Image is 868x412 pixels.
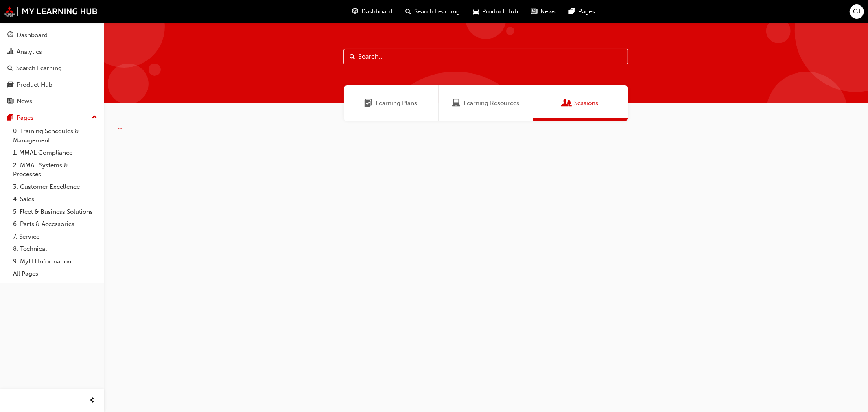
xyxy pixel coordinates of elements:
[579,7,595,16] span: Pages
[10,243,101,255] a: 8. Technical
[473,7,479,17] span: car-icon
[17,80,52,90] div: Product Hub
[7,32,13,39] span: guage-icon
[7,48,13,56] span: chart-icon
[10,255,101,268] a: 9. MyLH Information
[346,3,399,20] a: guage-iconDashboard
[343,49,628,64] input: Search...
[853,7,861,16] span: CJ
[350,52,355,61] span: Search
[10,125,101,147] a: 0. Training Schedules & Management
[4,6,98,17] img: mmal
[563,99,571,108] span: Sessions
[17,113,33,123] div: Pages
[10,159,101,181] a: 2. MMAL Systems & Processes
[569,7,575,17] span: pages-icon
[17,47,42,57] div: Analytics
[3,110,101,125] button: Pages
[399,3,467,20] a: search-iconSearch Learning
[10,193,101,206] a: 4. Sales
[7,98,13,105] span: news-icon
[17,96,32,106] div: News
[92,112,97,123] span: up-icon
[439,85,533,121] a: Learning ResourcesLearning Resources
[3,77,101,92] a: Product Hub
[10,147,101,159] a: 1. MMAL Compliance
[850,4,864,19] button: CJ
[344,85,439,121] a: Learning PlansLearning Plans
[376,99,418,108] span: Learning Plans
[10,181,101,193] a: 3. Customer Excellence
[464,99,519,108] span: Learning Resources
[406,7,411,17] span: search-icon
[541,7,556,16] span: News
[575,99,599,108] span: Sessions
[3,44,101,59] a: Analytics
[415,7,460,16] span: Search Learning
[3,61,101,76] a: Search Learning
[483,7,518,16] span: Product Hub
[365,99,373,108] span: Learning Plans
[17,31,48,40] div: Dashboard
[533,85,628,121] a: SessionsSessions
[7,81,13,89] span: car-icon
[3,26,101,110] button: DashboardAnalyticsSearch LearningProduct HubNews
[525,3,563,20] a: news-iconNews
[3,28,101,43] a: Dashboard
[467,3,525,20] a: car-iconProduct Hub
[10,230,101,243] a: 7. Service
[10,218,101,230] a: 6. Parts & Accessories
[10,206,101,218] a: 5. Fleet & Business Solutions
[10,267,101,280] a: All Pages
[3,94,101,109] a: News
[7,114,13,122] span: pages-icon
[90,396,96,406] span: prev-icon
[7,65,13,72] span: search-icon
[452,99,460,108] span: Learning Resources
[531,7,538,17] span: news-icon
[16,64,62,73] div: Search Learning
[352,7,359,17] span: guage-icon
[563,3,602,20] a: pages-iconPages
[362,7,393,16] span: Dashboard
